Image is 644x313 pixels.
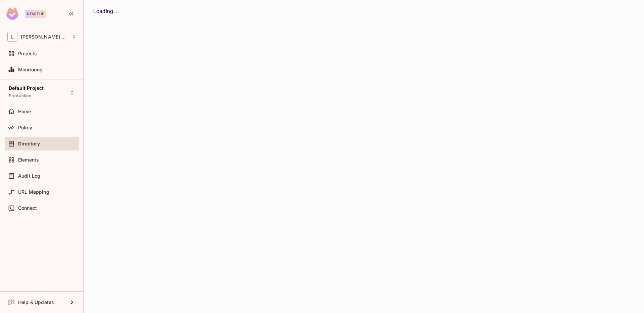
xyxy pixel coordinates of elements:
span: Directory [18,141,40,146]
span: Home [18,109,31,114]
span: L [7,32,17,42]
span: Workspace: Lumia Security [21,34,68,40]
span: Connect [18,205,37,211]
span: URL Mapping [18,189,49,195]
div: Startup [25,10,46,18]
span: Monitoring [18,67,43,72]
span: Projects [18,51,37,56]
span: Elements [18,157,39,163]
span: Help & Updates [18,300,54,305]
img: SReyMgAAAABJRU5ErkJggg== [6,7,18,20]
span: Default Project [9,85,44,91]
span: Audit Log [18,173,40,179]
span: Policy [18,125,32,130]
span: Production [9,93,32,99]
div: Loading... [93,7,635,15]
